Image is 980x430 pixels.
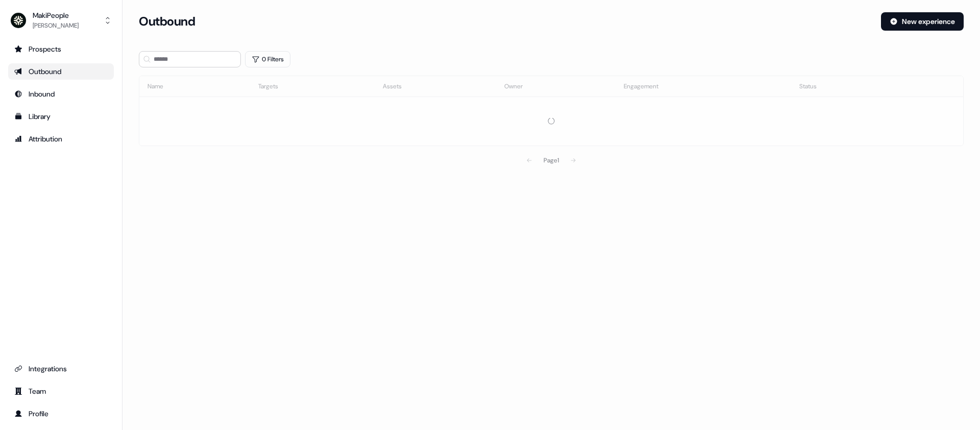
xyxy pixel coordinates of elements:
a: Go to Inbound [8,86,114,102]
button: MakiPeople[PERSON_NAME] [8,8,114,33]
div: Attribution [14,134,108,144]
a: Go to attribution [8,131,114,147]
div: Integrations [14,364,108,374]
div: Prospects [14,44,108,54]
a: Go to integrations [8,361,114,377]
div: Team [14,386,108,396]
div: Inbound [14,89,108,99]
button: New experience [881,12,964,31]
div: Outbound [14,66,108,77]
a: Go to team [8,383,114,399]
h3: Outbound [139,14,195,29]
a: Go to templates [8,108,114,125]
a: Go to outbound experience [8,63,114,80]
a: Go to prospects [8,41,114,57]
div: Library [14,111,108,122]
div: MakiPeople [33,10,79,20]
div: Profile [14,409,108,419]
div: [PERSON_NAME] [33,20,79,31]
button: 0 Filters [245,51,290,67]
a: Go to profile [8,405,114,422]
